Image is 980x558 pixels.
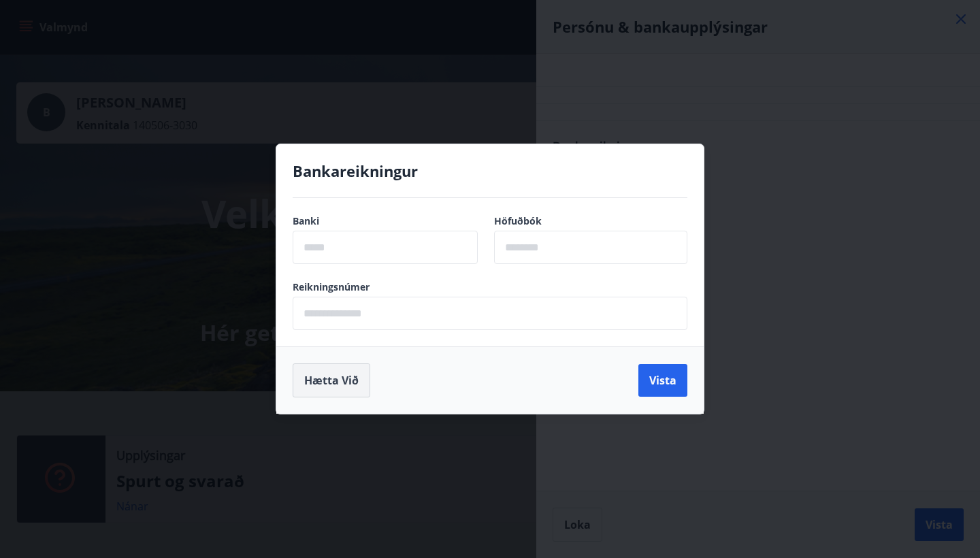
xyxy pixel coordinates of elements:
[638,364,687,397] button: Vista
[494,214,687,228] label: Höfuðbók
[293,161,687,181] h4: Bankareikningur
[293,280,687,294] label: Reikningsnúmer
[293,363,370,397] button: Hætta við
[293,214,478,228] label: Banki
